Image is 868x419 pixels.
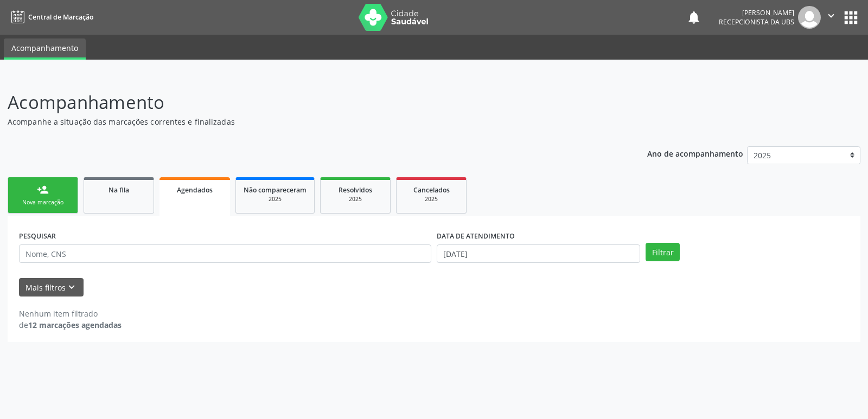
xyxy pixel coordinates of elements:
[244,185,307,195] span: Não compareceram
[8,116,604,127] p: Acompanhe a situação das marcações correntes e finalizadas
[19,228,56,244] label: PESQUISAR
[719,17,794,27] span: Recepcionista da UBS
[8,8,93,26] a: Central de Marcação
[244,195,307,203] div: 2025
[66,281,78,293] i: keyboard_arrow_down
[16,198,70,207] div: Nova marcação
[37,184,49,196] div: person_add
[8,89,604,116] p: Acompanhamento
[437,228,515,244] label: DATA DE ATENDIMENTO
[798,6,821,29] img: img
[177,185,213,195] span: Agendados
[4,38,86,60] a: Acompanhamento
[339,185,372,195] span: Resolvidos
[647,146,743,160] p: Ano de acompanhamento
[437,244,640,263] input: Selecione um intervalo
[108,185,129,195] span: Na fila
[19,319,122,331] div: de
[19,308,122,319] div: Nenhum item filtrado
[19,278,84,297] button: Mais filtroskeyboard_arrow_down
[825,10,837,22] i: 
[404,195,458,203] div: 2025
[841,8,860,27] button: apps
[719,8,794,17] div: [PERSON_NAME]
[686,10,701,25] button: notifications
[28,320,122,330] strong: 12 marcações agendadas
[413,185,450,195] span: Cancelados
[646,243,680,261] button: Filtrar
[821,6,841,29] button: 
[328,195,382,203] div: 2025
[28,12,93,22] span: Central de Marcação
[19,244,431,263] input: Nome, CNS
